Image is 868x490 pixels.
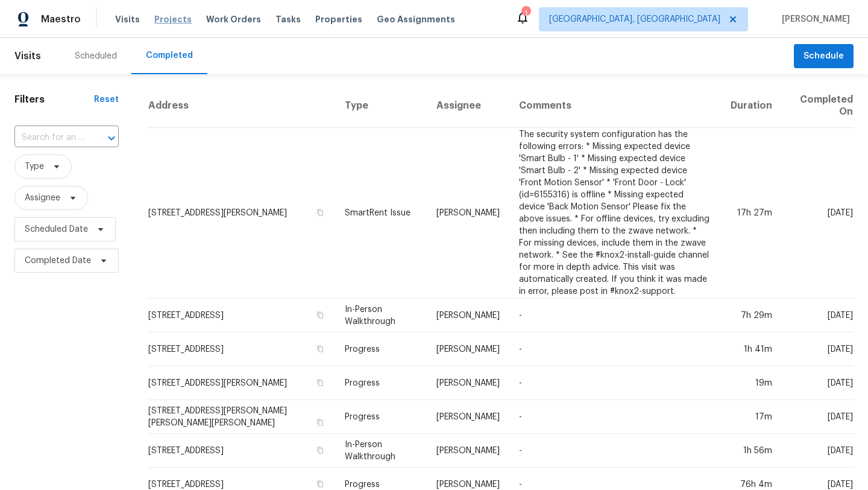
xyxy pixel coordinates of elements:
[509,332,721,366] td: -
[721,400,782,434] td: 17m
[41,13,81,25] span: Maestro
[315,417,325,428] button: Copy Address
[721,299,782,332] td: 7h 29m
[782,332,854,366] td: [DATE]
[335,128,427,299] td: SmartRent Issue
[148,128,335,299] td: [STREET_ADDRESS][PERSON_NAME]
[148,332,335,366] td: [STREET_ADDRESS]
[148,400,335,434] td: [STREET_ADDRESS][PERSON_NAME][PERSON_NAME][PERSON_NAME]
[509,299,721,332] td: -
[148,366,335,400] td: [STREET_ADDRESS][PERSON_NAME]
[315,343,325,354] button: Copy Address
[782,400,854,434] td: [DATE]
[427,128,509,299] td: [PERSON_NAME]
[427,434,509,468] td: [PERSON_NAME]
[804,49,844,64] span: Schedule
[25,192,60,204] span: Assignee
[721,434,782,468] td: 1h 56m
[377,13,455,25] span: Geo Assignments
[14,43,41,69] span: Visits
[315,445,325,456] button: Copy Address
[275,15,301,24] span: Tasks
[315,377,325,388] button: Copy Address
[509,128,721,299] td: The security system configuration has the following errors: * Missing expected device 'Smart Bulb...
[549,13,720,25] span: [GEOGRAPHIC_DATA], [GEOGRAPHIC_DATA]
[427,299,509,332] td: [PERSON_NAME]
[782,299,854,332] td: [DATE]
[315,310,325,320] button: Copy Address
[782,366,854,400] td: [DATE]
[509,400,721,434] td: -
[335,332,427,366] td: Progress
[721,128,782,299] td: 17h 27m
[427,400,509,434] td: [PERSON_NAME]
[721,366,782,400] td: 19m
[335,400,427,434] td: Progress
[25,223,88,235] span: Scheduled Date
[75,50,117,62] div: Scheduled
[315,13,362,25] span: Properties
[521,7,530,19] div: 1
[25,255,91,267] span: Completed Date
[315,207,325,218] button: Copy Address
[115,13,140,25] span: Visits
[782,128,854,299] td: [DATE]
[427,84,509,128] th: Assignee
[148,434,335,468] td: [STREET_ADDRESS]
[14,129,85,147] input: Search for an address...
[25,161,44,173] span: Type
[103,130,120,147] button: Open
[509,434,721,468] td: -
[782,84,854,128] th: Completed On
[509,84,721,128] th: Comments
[146,49,193,62] div: Completed
[509,366,721,400] td: -
[335,84,427,128] th: Type
[335,434,427,468] td: In-Person Walkthrough
[427,332,509,366] td: [PERSON_NAME]
[206,13,261,25] span: Work Orders
[148,84,335,128] th: Address
[335,299,427,332] td: In-Person Walkthrough
[154,13,192,25] span: Projects
[315,479,325,489] button: Copy Address
[148,299,335,332] td: [STREET_ADDRESS]
[721,332,782,366] td: 1h 41m
[782,434,854,468] td: [DATE]
[427,366,509,400] td: [PERSON_NAME]
[777,13,850,25] span: [PERSON_NAME]
[94,94,119,106] div: Reset
[335,366,427,400] td: Progress
[14,94,94,106] h1: Filters
[794,44,854,69] button: Schedule
[721,84,782,128] th: Duration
